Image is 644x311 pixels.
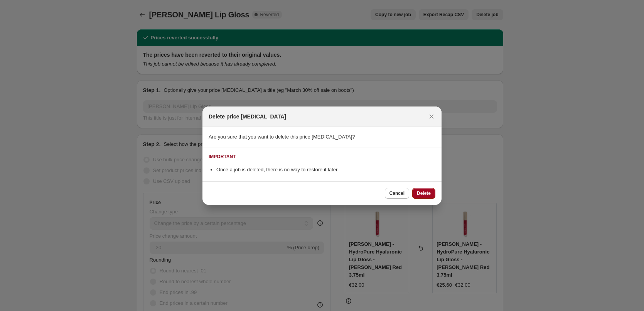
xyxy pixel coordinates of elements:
span: Are you sure that you want to delete this price [MEDICAL_DATA]? [209,134,355,140]
li: Once a job is deleted, there is no way to restore it later [216,166,435,174]
button: Close [426,111,437,122]
span: Delete [417,190,431,196]
button: Cancel [385,188,409,199]
span: Cancel [389,190,405,196]
h2: Delete price [MEDICAL_DATA] [209,113,286,120]
button: Delete [412,188,435,199]
div: IMPORTANT [209,154,236,160]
